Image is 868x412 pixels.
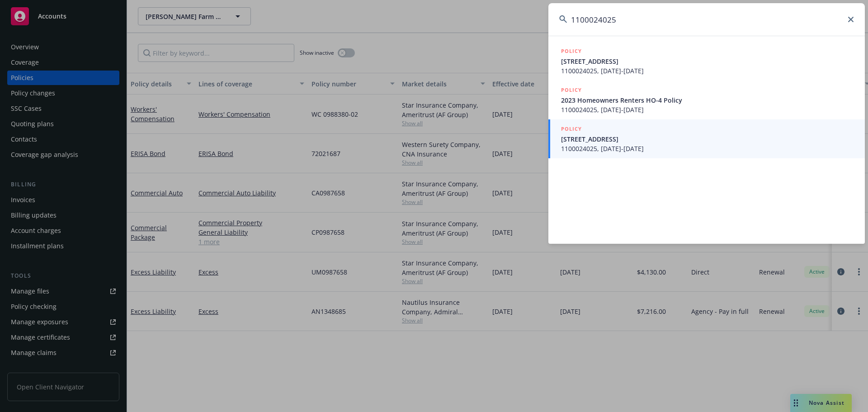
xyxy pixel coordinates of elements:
span: 2023 Homeowners Renters HO-4 Policy [561,95,854,105]
a: POLICY[STREET_ADDRESS]1100024025, [DATE]-[DATE] [548,42,865,81]
span: [STREET_ADDRESS] [561,134,854,144]
h5: POLICY [561,47,582,56]
a: POLICY[STREET_ADDRESS]1100024025, [DATE]-[DATE] [548,119,865,158]
a: POLICY2023 Homeowners Renters HO-4 Policy1100024025, [DATE]-[DATE] [548,81,865,119]
span: 1100024025, [DATE]-[DATE] [561,105,854,114]
h5: POLICY [561,85,582,95]
span: 1100024025, [DATE]-[DATE] [561,144,854,153]
span: 1100024025, [DATE]-[DATE] [561,66,854,76]
span: [STREET_ADDRESS] [561,57,854,66]
h5: POLICY [561,124,582,133]
input: Search... [548,3,865,36]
